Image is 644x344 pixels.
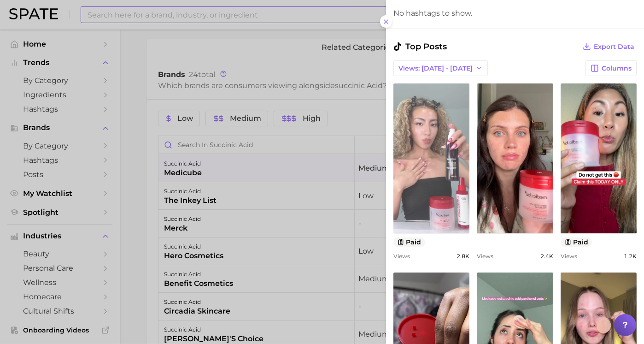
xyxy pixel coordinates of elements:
[477,253,493,260] span: Views
[393,60,488,76] button: Views: [DATE] - [DATE]
[393,237,425,247] button: paid
[393,9,637,18] div: No hashtags to show.
[585,60,637,76] button: Columns
[393,253,410,260] span: Views
[624,253,637,260] span: 1.2k
[580,40,637,53] button: Export Data
[602,65,632,72] span: Columns
[594,43,634,51] span: Export Data
[398,65,473,72] span: Views: [DATE] - [DATE]
[393,40,447,53] span: Top Posts
[561,237,592,247] button: paid
[561,253,577,260] span: Views
[540,253,553,260] span: 2.4k
[457,253,469,260] span: 2.8k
